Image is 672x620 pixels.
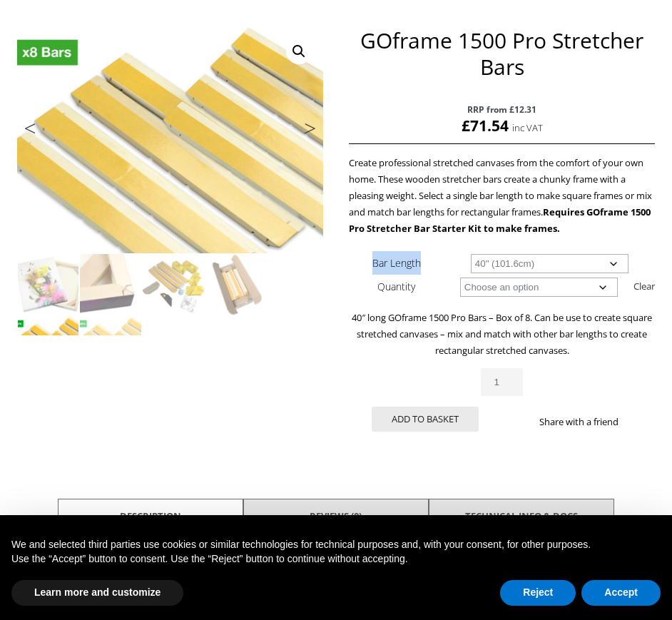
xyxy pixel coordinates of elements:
[372,256,421,270] label: Bar Length
[502,436,514,447] img: facebook sharing button
[310,503,362,529] a: Reviews (0)
[349,27,656,80] h1: GOframe 1500 Pro Stretcher Bars
[462,116,509,136] bdi: 71.54
[80,254,141,315] img: GOframe 1500 Pro Stretcher Bars - Image 2
[372,407,479,432] button: Add to basket
[11,538,661,552] p: We and selected third parties use cookies or similar technologies for technical purposes and, wit...
[11,552,661,566] p: Use the “Accept” button to consent. Use the “Reject” button to continue without accepting.
[536,436,548,447] img: email sharing button
[143,254,204,315] img: GOframe 1500 Pro Stretcher Bars - Image 3
[205,254,267,315] img: GOframe 1500 Pro Stretcher Bars - Image 4
[581,580,661,606] button: Accept
[18,254,79,315] img: GOframe 1500 Pro Stretcher Bars
[377,280,415,293] label: Quantity
[462,116,470,136] span: £
[481,368,522,396] input: Product quantity
[519,436,531,447] img: twitter sharing button
[349,155,656,237] p: Create professional stretched canvases from the comfort of your own home. These wooden stretcher ...
[80,317,141,378] img: GOframe 1500 Pro Stretcher Bars - Image 6
[633,275,655,298] a: Clear options
[349,310,656,359] p: 40″ long GOframe 1500 Pro Bars – Box of 8. Can be use to create square stretched canvases – mix a...
[286,39,312,64] a: View full-screen image gallery
[11,580,183,606] button: Learn more and customize
[502,414,656,430] p: Share with a friend
[349,101,656,118] span: RRP from £12.31
[18,317,79,378] img: GOframe 1500 Pro Stretcher Bars - Image 5
[465,503,578,529] a: TECHNICAL INFO & DOCS
[120,503,181,529] a: Description
[500,580,576,606] button: Reject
